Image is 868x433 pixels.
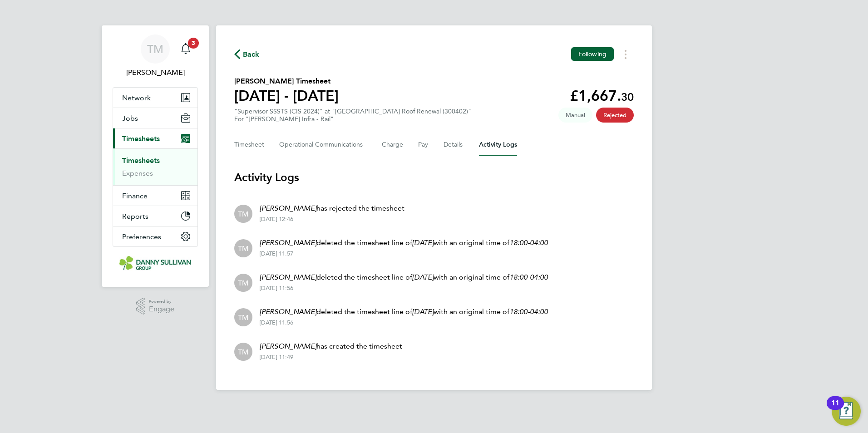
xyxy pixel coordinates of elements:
div: Tai Marjadsingh [234,274,252,292]
app-decimal: £1,667. [570,87,634,104]
div: [DATE] 12:46 [260,216,404,223]
p: deleted the timesheet line of with an original time of [260,237,548,248]
span: TM [147,43,163,55]
button: Network [113,88,197,108]
p: deleted the timesheet line of with an original time of [260,272,548,283]
div: Tai Marjadsingh [234,343,252,361]
button: Operational Communications [279,134,367,156]
p: has created the timesheet [260,341,402,352]
div: Tai Marjadsingh [234,205,252,223]
em: [DATE] [412,307,434,316]
h1: [DATE] - [DATE] [234,87,339,105]
a: Expenses [122,169,153,177]
div: Tai Marjadsingh [234,239,252,257]
span: TM [238,278,249,288]
span: TM [238,243,249,253]
button: Finance [113,186,197,206]
div: For "[PERSON_NAME] Infra - Rail" [234,115,471,123]
div: [DATE] 11:56 [260,285,548,292]
img: dannysullivan-logo-retina.png [119,256,191,271]
em: [DATE] [412,273,434,281]
button: Jobs [113,108,197,128]
button: Timesheets Menu [617,47,634,61]
p: deleted the timesheet line of with an original time of [260,306,548,317]
button: Activity Logs [479,134,517,156]
em: 18:00-04:00 [509,273,548,281]
em: [PERSON_NAME] [260,342,316,350]
button: Timesheet [234,134,265,156]
span: 30 [621,90,634,103]
em: 18:00-04:00 [509,307,548,316]
h3: Activity Logs [234,170,634,185]
span: Reports [122,212,148,221]
span: TM [238,312,249,322]
div: Timesheets [113,148,197,185]
div: "Supervisor SSSTS (CIS 2024)" at "[GEOGRAPHIC_DATA] Roof Renewal (300402)" [234,108,471,123]
button: Timesheets [113,128,197,148]
span: TM [238,209,249,219]
span: Back [243,49,260,60]
div: [DATE] 11:57 [260,250,548,257]
button: Details [444,134,464,156]
em: [PERSON_NAME] [260,204,316,212]
span: Powered by [149,298,174,305]
button: Reports [113,206,197,226]
span: Finance [122,192,148,200]
span: Preferences [122,232,161,241]
em: 18:00-04:00 [509,238,548,247]
em: [PERSON_NAME] [260,307,316,316]
nav: Main navigation [102,25,209,287]
span: Timesheets [122,134,160,143]
div: [DATE] 11:49 [260,354,402,361]
span: Following [578,50,607,58]
button: Pay [418,134,429,156]
em: [PERSON_NAME] [260,273,316,281]
button: Back [234,49,260,60]
em: [DATE] [412,238,434,247]
a: Go to home page [113,256,198,271]
a: Timesheets [122,156,160,165]
button: Charge [382,134,404,156]
div: Tai Marjadsingh [234,308,252,326]
button: Preferences [113,226,197,246]
span: 3 [188,38,199,49]
span: This timesheet has been rejected. [596,108,634,123]
p: has rejected the timesheet [260,203,404,214]
a: TM[PERSON_NAME] [113,34,198,78]
span: Network [122,93,151,102]
a: Powered byEngage [136,298,175,315]
button: Open Resource Center, 11 new notifications [832,397,861,426]
button: Following [571,47,614,61]
span: Engage [149,305,174,313]
span: TM [238,347,249,357]
span: This timesheet was manually created. [558,108,592,123]
span: Jobs [122,114,138,123]
a: 3 [177,34,195,64]
h2: [PERSON_NAME] Timesheet [234,76,339,87]
em: [PERSON_NAME] [260,238,316,247]
span: Tai Marjadsingh [113,67,198,78]
div: [DATE] 11:56 [260,319,548,326]
div: 11 [831,403,839,415]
